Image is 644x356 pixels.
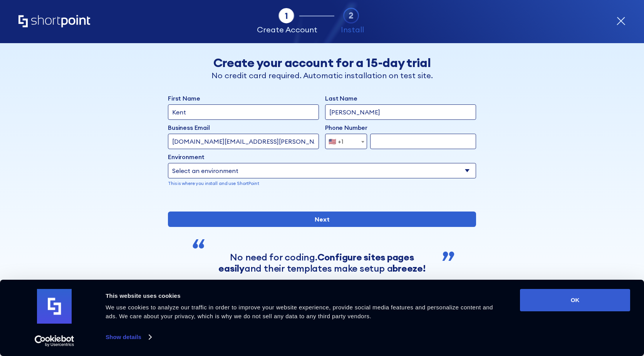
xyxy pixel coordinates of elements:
[106,291,503,301] div: This website uses cookies
[106,304,493,319] span: We use cookies to analyze our traffic in order to improve your website experience, provide social...
[37,289,72,324] img: logo
[21,335,88,347] a: Usercentrics Cookiebot - opens in a new window
[106,331,151,343] a: Show details
[520,289,630,311] button: OK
